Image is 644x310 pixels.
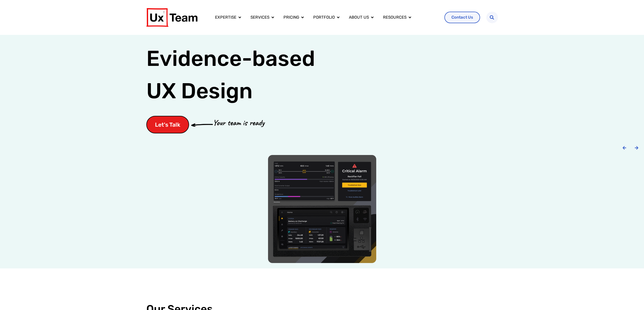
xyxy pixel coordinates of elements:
div: 1 of 6 [5,155,639,263]
a: Pricing [283,14,299,21]
nav: Menu [211,12,440,23]
span: Let's Talk [155,122,180,127]
span: Contact Us [451,15,473,19]
div: Menu Toggle [211,12,440,23]
a: Services [250,14,269,21]
img: UX Team Logo [146,8,197,27]
div: Search [486,12,498,23]
span: UX Design [146,77,253,105]
a: Let's Talk [146,116,189,133]
a: About us [349,14,369,21]
img: Power conversion company hardware UI device ux design [268,155,376,263]
h1: Evidence-based [146,42,315,107]
img: arrow-cta [191,123,213,126]
a: Portfolio [313,14,335,21]
div: Next [635,146,639,150]
div: Carousel [5,155,639,263]
a: Resources [383,14,407,21]
div: Previous [622,146,626,150]
p: Your team is ready [213,117,264,129]
a: Contact Us [444,12,480,23]
a: Expertise [215,14,236,21]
